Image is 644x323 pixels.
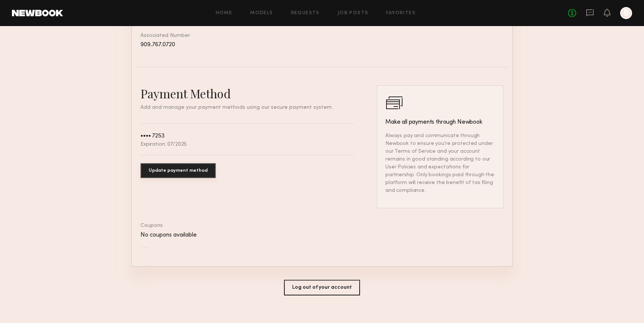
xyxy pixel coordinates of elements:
button: Update payment method [141,163,216,178]
div: Associated Number [141,32,503,49]
div: Expiration: 07/2025 [141,142,187,147]
p: Always pay and communicate through Newbook to ensure you’re protected under our Terms of Service ... [385,132,495,194]
a: Favorites [386,11,416,16]
a: B [620,7,632,19]
h3: Make all payments through Newbook [385,118,495,127]
span: 909.767.0720 [141,42,175,48]
a: Home [216,11,233,16]
a: Requests [291,11,320,16]
a: Job Posts [338,11,369,16]
p: Add and manage your payment methods using our secure payment system. [141,105,354,110]
div: Coupons [141,223,503,228]
div: No coupons available [141,232,503,238]
div: •••• 7253 [141,133,165,139]
h2: Payment Method [141,85,354,101]
a: Models [250,11,273,16]
button: Log out of your account [284,280,360,295]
